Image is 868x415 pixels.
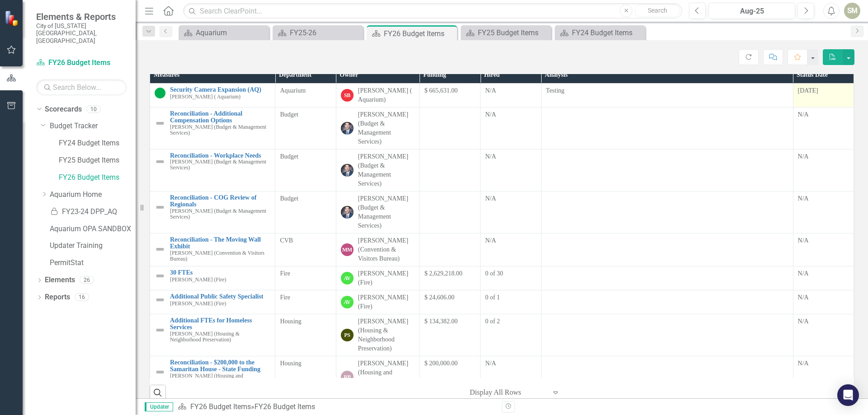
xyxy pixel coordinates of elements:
td: Double-Click to Edit [541,290,793,314]
span: $ 665,631.00 [425,87,458,94]
td: Double-Click to Edit Right Click for Context Menu [150,314,275,356]
a: Scorecards [45,104,82,115]
div: 26 [80,276,94,284]
td: Double-Click to Edit [793,233,854,266]
small: [PERSON_NAME] (Budget & Management Services) [170,124,270,136]
img: Not Defined [155,156,165,167]
td: Double-Click to Edit Right Click for Context Menu [150,290,275,314]
span: N/A [485,237,496,244]
small: [PERSON_NAME] (Budget & Management Services) [170,208,270,220]
span: $ 200,000.00 [425,360,458,367]
a: FY24 Budget Items [557,27,643,38]
a: PermitStat [50,258,136,268]
small: [PERSON_NAME] (Housing and Neighborhood Preservation) [170,373,270,385]
td: Double-Click to Edit [793,191,854,233]
img: Not Defined [155,367,165,378]
small: [PERSON_NAME] (Fire) [170,277,226,283]
div: FY26 Budget Items [255,402,315,411]
div: [PERSON_NAME] (Housing & Neighborhood Preservation) [358,317,415,353]
a: FY26 Budget Items [59,173,136,183]
img: Not Defined [155,270,165,281]
div: Open Intercom Messenger [837,384,859,406]
div: SM [844,3,860,19]
td: Double-Click to Edit Right Click for Context Menu [150,266,275,290]
td: Double-Click to Edit [793,266,854,290]
td: Double-Click to Edit [541,84,793,107]
img: Not Defined [155,244,165,255]
td: Double-Click to Edit [793,314,854,356]
td: Double-Click to Edit [793,290,854,314]
a: FY25-26 [275,27,361,38]
input: Search Below... [36,79,127,95]
img: Not Defined [155,202,165,213]
div: 16 [75,294,89,301]
span: 0 of 2 [485,318,500,325]
div: AV [341,296,354,308]
img: On Target [155,88,165,98]
div: FY25-26 [290,27,361,38]
td: Double-Click to Edit Right Click for Context Menu [150,191,275,233]
span: Housing [280,360,301,367]
span: Budget [280,111,298,118]
span: Housing [280,318,301,325]
div: [PERSON_NAME] (Fire) [358,293,415,311]
img: Kevin Chatellier [341,164,354,177]
span: 0 of 1 [485,294,500,301]
td: Double-Click to Edit [541,149,793,191]
a: FY25 Budget Items [59,155,136,166]
a: Reconciliation - Workplace Needs [170,152,270,159]
a: Elements [45,275,75,285]
img: ClearPoint Strategy [5,10,20,26]
a: FY24 Budget Items [59,138,136,149]
button: Search [635,5,680,17]
a: 30 FTEs [170,269,270,276]
span: $ 24,606.00 [425,294,455,301]
span: Search [648,7,667,14]
td: Double-Click to Edit [793,84,854,107]
small: [PERSON_NAME] (Fire) [170,301,226,307]
a: FY26 Budget Items [36,58,127,68]
span: N/A [485,87,496,94]
div: N/A [798,236,849,245]
td: Double-Click to Edit Right Click for Context Menu [150,149,275,191]
input: Search ClearPoint... [183,3,682,19]
div: » [178,402,495,412]
a: Reconciliation - $200,000 to the Samaritan House - State Funding [170,359,270,373]
div: N/A [798,359,849,368]
a: Aquarium OPA SANDBOX [50,224,136,234]
div: 10 [86,105,101,113]
img: Not Defined [155,325,165,336]
td: Double-Click to Edit [541,266,793,290]
td: Double-Click to Edit Right Click for Context Menu [150,107,275,149]
span: Fire [280,270,290,277]
span: N/A [485,360,496,367]
span: $ 2,629,218.00 [425,270,462,277]
td: Double-Click to Edit Right Click for Context Menu [150,84,275,107]
div: AV [341,272,354,284]
span: Updater [145,402,173,411]
a: Reconciliation - Additional Compensation Options [170,110,270,124]
a: Budget Tracker [50,121,136,131]
div: Aquarium [196,27,267,38]
span: CVB [280,237,293,244]
td: Double-Click to Edit [541,107,793,149]
div: N/A [798,194,849,203]
div: N/A [798,317,849,326]
div: [PERSON_NAME] ( Aquarium) [358,86,415,104]
img: Not Defined [155,294,165,305]
a: Additional Public Safety Specialist [170,293,270,300]
span: N/A [485,195,496,202]
small: [PERSON_NAME] (Housing & Neighborhood Preservation) [170,331,270,343]
div: PS [341,329,354,341]
a: Reconciliation - The Moving Wall Exhibit [170,236,270,250]
td: Double-Click to Edit Right Click for Context Menu [150,233,275,266]
div: Aug-25 [712,6,792,17]
div: N/A [798,269,849,278]
span: $ 134,382.00 [425,318,458,325]
div: [PERSON_NAME] (Budget & Management Services) [358,110,415,146]
img: Kevin Chatellier [341,206,354,219]
a: Aquarium Home [50,190,136,200]
small: [PERSON_NAME] ( Aquarium) [170,94,241,100]
button: Aug-25 [708,3,795,19]
div: MM [341,243,354,256]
